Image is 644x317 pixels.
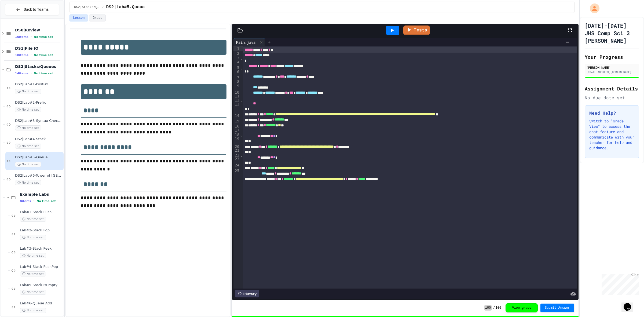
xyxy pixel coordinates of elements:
span: Fold line [240,153,243,157]
div: 16 [233,124,240,128]
div: 2 [233,51,240,56]
div: Main.java [233,38,265,46]
div: 23 [233,156,240,162]
div: 11 [233,94,240,98]
span: DS2|Lab#4-Stack [15,137,63,141]
span: DS2|Lab#1-PostFix [15,82,63,87]
div: 13 [233,102,240,113]
iframe: chat widget [599,272,639,295]
div: 20 [233,144,240,148]
div: Chat with us now!Close [2,2,37,34]
span: DS2|Stacks/Queues [15,64,63,69]
span: Submit Answer [545,306,570,310]
button: Back to Teams [5,4,59,15]
a: Tests [403,25,430,35]
div: 5 [233,65,240,69]
span: 8 items [20,199,31,203]
div: 9 [233,83,240,90]
span: No time set [15,107,41,112]
span: No time set [15,162,41,167]
span: No time set [36,199,56,203]
span: 100 [496,306,502,310]
span: 14 items [15,72,28,75]
span: Back to Teams [24,7,49,12]
div: 19 [233,136,240,144]
span: No time set [20,308,46,313]
span: No time set [34,35,53,39]
div: 10 [233,90,240,94]
div: Main.java [233,39,258,45]
div: 1 [233,46,240,51]
span: • [31,53,32,57]
p: Switch to "Grade View" to access the chat feature and communicate with your teacher for help and ... [589,118,635,151]
span: Fold line [240,56,243,60]
span: No time set [20,290,46,295]
span: DS2|Lab#2-Prefix [15,100,63,105]
span: 100 [484,305,492,311]
span: No time set [20,235,46,240]
div: 4 [233,60,240,65]
span: Lab#3-Stack Peek [20,246,63,251]
span: Lab#4-Stack PushPop [20,265,63,269]
span: No time set [20,217,46,222]
span: DS2|Lab#5-Queue [106,4,145,10]
div: 24 [233,163,240,168]
div: 25 [233,168,240,177]
span: No time set [34,72,53,75]
div: [EMAIL_ADDRESS][DOMAIN_NAME] [586,70,638,74]
div: 7 [233,75,240,79]
span: • [31,71,32,75]
span: Example Labs [20,192,63,197]
span: • [33,199,34,203]
span: DS2|Lab#5-Queue [15,155,63,160]
span: DS2|Stacks/Queues [74,5,100,9]
h1: [DATE]-[DATE] JHS Comp Sci 3 [PERSON_NAME] [585,22,639,44]
div: 12 [233,98,240,102]
span: DS0|Review [15,28,63,32]
span: DS2|Lab#3-Syntax Checker [15,119,63,123]
div: No due date set [585,94,639,101]
span: No time set [34,53,53,57]
span: No time set [20,253,46,258]
h3: Need Help? [589,110,635,116]
div: 17 [233,128,240,132]
span: No time set [15,89,41,94]
span: Lab#5-Stack IsEmpty [20,283,63,287]
button: Lesson [69,14,88,21]
button: Grade [89,14,106,21]
div: History [235,290,259,297]
span: Fold line [240,133,243,137]
span: DS2|Lab#6-Tower of [GEOGRAPHIC_DATA](Extra Credit) [15,173,63,178]
span: Fold line [240,65,243,70]
span: Fold line [240,98,243,103]
span: No time set [15,144,41,149]
span: DS1|File IO [15,46,63,51]
span: No time set [15,180,41,185]
span: / [102,5,104,9]
div: 21 [233,148,240,152]
div: [PERSON_NAME] [586,65,638,70]
span: Lab#2-Stack Pop [20,228,63,233]
span: 10 items [15,53,28,57]
span: Lab#1-Stack Push [20,210,63,214]
button: Submit Answer [540,304,574,312]
div: 22 [233,153,240,157]
div: 3 [233,56,240,59]
h2: Assignment Details [585,85,639,92]
div: My Account [584,2,601,14]
div: 15 [233,119,240,124]
span: No time set [15,125,41,130]
span: Lab#6-Queue Add [20,301,63,306]
div: 8 [233,79,240,84]
div: 14 [233,113,240,119]
h2: Your Progress [585,53,639,61]
span: / [493,306,495,310]
button: View grade [506,303,538,312]
iframe: chat widget [621,296,639,312]
div: 18 [233,132,240,136]
span: No time set [20,271,46,276]
div: 6 [233,69,240,75]
span: • [31,35,32,39]
span: 10 items [15,35,28,39]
